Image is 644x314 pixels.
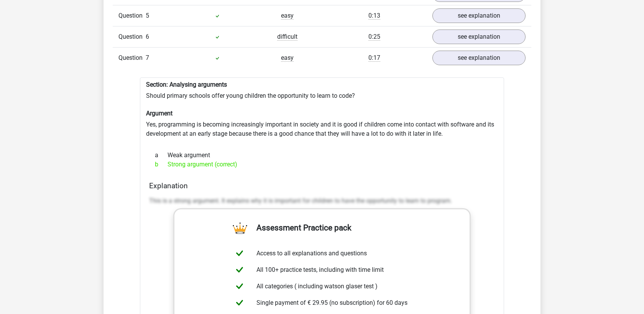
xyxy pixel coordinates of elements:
[118,32,146,41] span: Question
[432,30,526,44] a: see explanation
[432,51,526,65] a: see explanation
[149,196,495,205] p: This is a strong argument. It explains why it is important for children to have the opportunity t...
[146,33,149,40] span: 6
[146,54,149,61] span: 7
[146,81,498,88] h6: Section: Analysing arguments
[432,8,526,23] a: see explanation
[368,12,380,20] span: 0:13
[118,11,146,20] span: Question
[281,12,294,20] span: easy
[146,12,149,19] span: 5
[368,54,380,62] span: 0:17
[118,53,146,62] span: Question
[149,160,495,169] div: Strong argument (correct)
[155,151,168,160] span: a
[149,181,495,190] h4: Explanation
[277,33,297,41] span: difficult
[155,160,168,169] span: b
[149,151,495,160] div: Weak argument
[281,54,294,62] span: easy
[146,110,498,117] h6: Argument
[368,33,380,41] span: 0:25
